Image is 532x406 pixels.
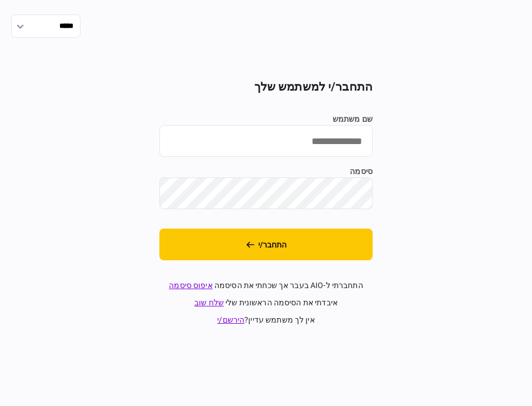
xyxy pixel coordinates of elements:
label: סיסמה [159,166,373,177]
input: סיסמה [159,177,373,209]
div: התחברתי ל-AIO בעבר אך שכחתי את הסיסמה [159,280,373,291]
a: איפוס סיסמה [169,281,212,290]
button: התחבר/י [159,229,373,260]
label: שם משתמש [159,113,373,125]
input: הראה אפשרויות בחירת שפה [11,14,81,38]
a: הירשם/י [217,315,244,324]
input: שם משתמש [159,125,373,157]
div: אין לך משתמש עדיין ? [159,314,373,326]
a: שלח שוב [194,298,224,307]
h2: התחבר/י למשתמש שלך [159,80,373,94]
div: איבדתי את הסיסמה הראשונית שלי [159,297,373,309]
